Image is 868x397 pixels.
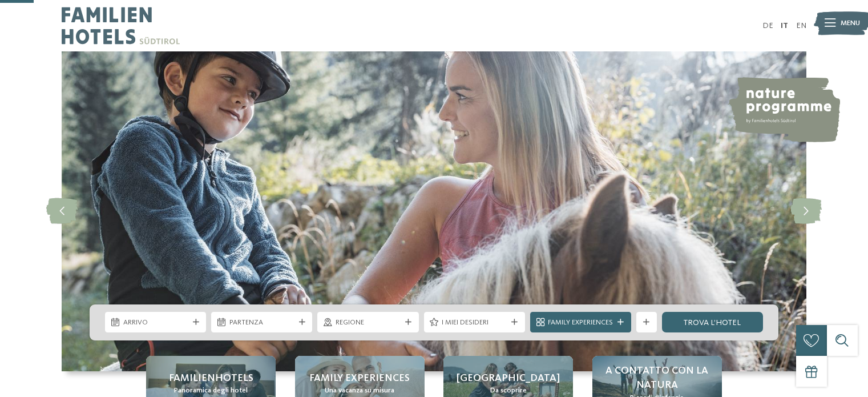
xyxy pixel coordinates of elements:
a: IT [781,22,788,30]
span: Una vacanza su misura [325,386,394,396]
span: Family experiences [309,371,410,386]
img: Family hotel Alto Adige: the happy family places! [62,51,806,371]
span: Da scoprire [490,386,527,396]
img: nature programme by Familienhotels Südtirol [727,77,840,142]
span: Familienhotels [169,371,253,386]
a: DE [762,22,773,30]
span: Arrivo [123,318,188,328]
a: trova l’hotel [662,312,763,332]
span: Regione [336,318,401,328]
span: Family Experiences [548,318,613,328]
span: A contatto con la natura [603,364,712,392]
span: I miei desideri [442,318,507,328]
span: Menu [841,18,860,29]
a: EN [796,22,806,30]
span: Partenza [229,318,294,328]
span: [GEOGRAPHIC_DATA] [457,371,560,386]
span: Panoramica degli hotel [174,386,248,396]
